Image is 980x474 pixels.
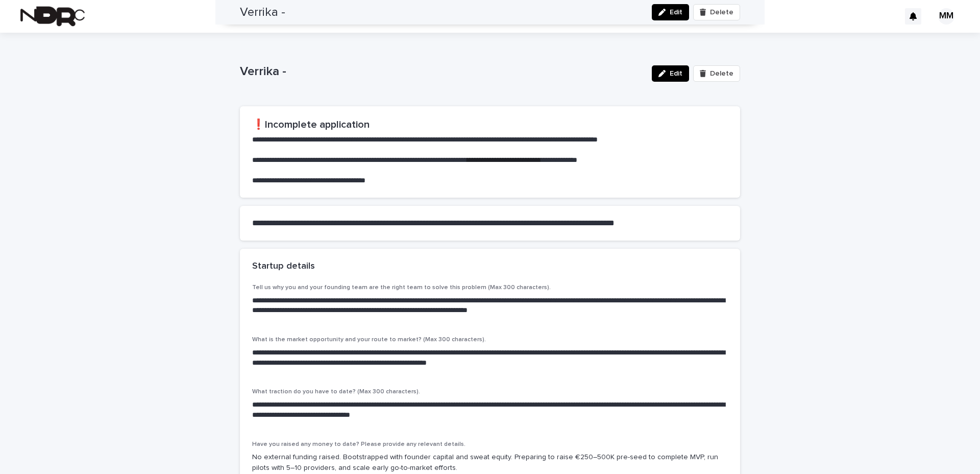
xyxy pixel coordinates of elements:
button: Delete [693,65,740,82]
img: fPh53EbzTSOZ76wyQ5GQ [20,6,85,27]
h2: Startup details [252,261,315,272]
span: Delete [710,70,733,77]
button: Edit [652,65,689,82]
span: Tell us why you and your founding team are the right team to solve this problem (Max 300 characte... [252,285,551,291]
span: What traction do you have to date? (Max 300 characters). [252,389,420,395]
span: What is the market opportunity and your route to market? (Max 300 characters). [252,337,486,343]
h2: ❗Incomplete application [252,118,728,131]
div: MM [938,8,954,25]
span: Have you raised any money to date? Please provide any relevant details. [252,441,465,447]
span: Edit [670,70,682,77]
p: No external funding raised. Bootstrapped with founder capital and sweat equity. Preparing to rais... [252,452,728,473]
p: Verrika - [240,64,644,79]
